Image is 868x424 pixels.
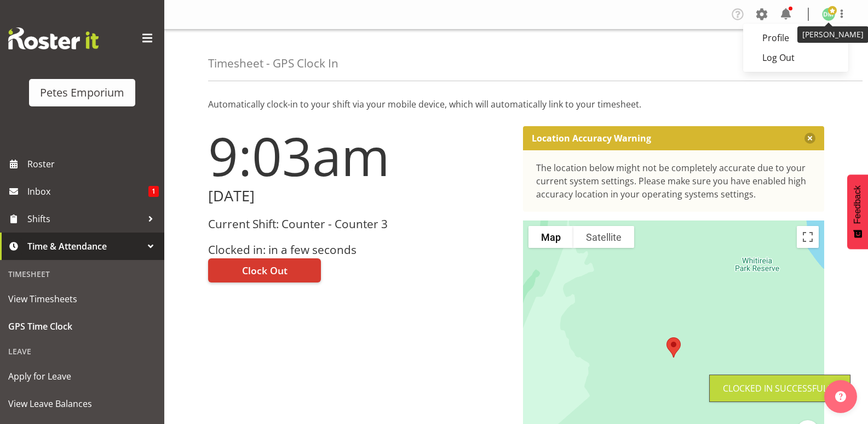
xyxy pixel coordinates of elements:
span: Feedback [853,185,863,224]
span: Shifts [27,211,142,227]
button: Clock Out [208,258,321,282]
div: Timesheet [3,263,162,285]
span: 1 [148,186,159,197]
a: View Leave Balances [3,390,162,417]
div: The location below might not be completely accurate due to your current system settings. Please m... [536,161,812,201]
img: david-mcauley697.jpg [822,8,835,21]
h3: Current Shift: Counter - Counter 3 [208,218,510,230]
a: Log Out [743,48,848,67]
a: GPS Time Clock [3,313,162,340]
div: Petes Emporium [40,84,124,101]
button: Show satellite imagery [573,226,634,248]
span: Apply for Leave [8,368,156,385]
img: help-xxl-2.png [835,391,846,402]
button: Show street map [528,226,573,248]
button: Close message [804,133,815,144]
a: Apply for Leave [3,363,162,390]
div: Leave [3,340,162,363]
h4: Timesheet - GPS Clock In [208,57,338,70]
h1: 9:03am [208,126,510,185]
a: Profile [743,28,848,48]
span: Roster [27,156,159,172]
img: Rosterit website logo [8,27,99,49]
a: View Timesheets [3,285,162,313]
span: Time & Attendance [27,238,142,255]
h3: Clocked in: in a few seconds [208,244,510,256]
h2: [DATE] [208,188,510,205]
span: GPS Time Clock [8,318,156,335]
span: View Timesheets [8,291,156,307]
button: Toggle fullscreen view [797,226,819,248]
div: Clocked in Successfully [723,382,837,395]
span: Inbox [27,183,148,200]
button: Feedback - Show survey [847,174,868,249]
span: View Leave Balances [8,395,156,412]
p: Automatically clock-in to your shift via your mobile device, which will automatically link to you... [208,98,824,111]
span: Clock Out [242,263,288,278]
p: Location Accuracy Warning [532,133,651,144]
